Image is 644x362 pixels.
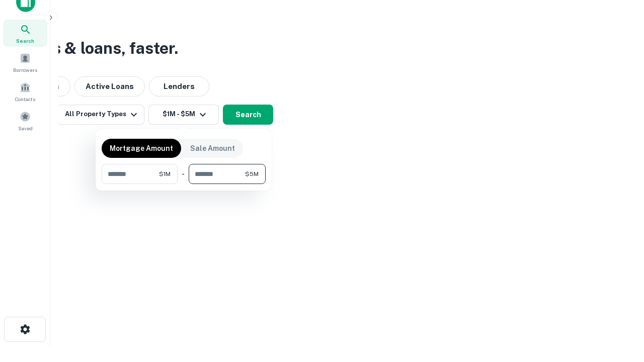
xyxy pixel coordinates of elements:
[159,169,171,178] span: $1M
[594,282,644,330] iframe: Chat Widget
[190,143,235,154] p: Sale Amount
[182,164,185,184] div: -
[245,169,259,178] span: $5M
[110,143,173,154] p: Mortgage Amount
